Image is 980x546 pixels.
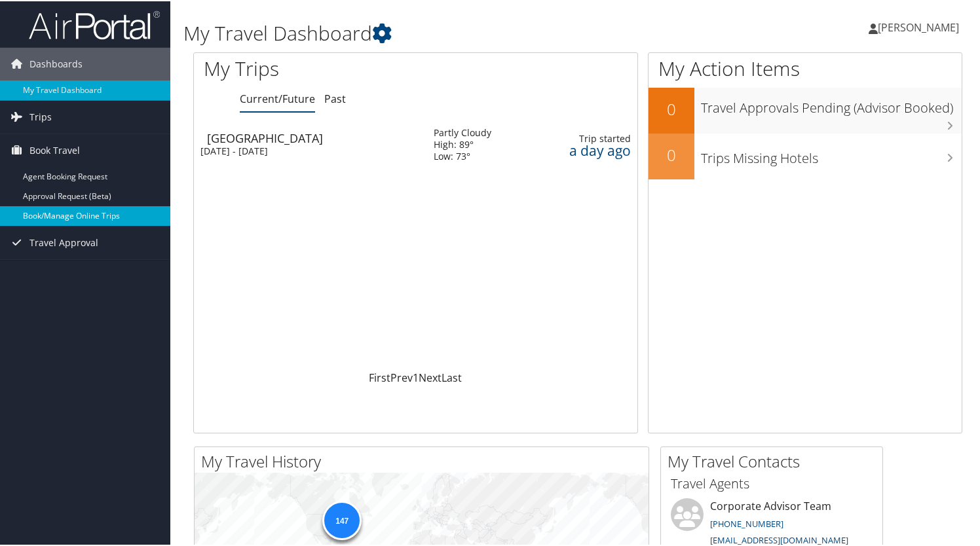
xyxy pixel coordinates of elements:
span: Travel Approval [29,225,98,258]
div: [GEOGRAPHIC_DATA] [207,131,421,143]
a: Last [442,369,462,384]
a: Next [419,369,442,384]
a: Past [324,90,346,105]
a: First [369,369,390,384]
div: Trip started [546,132,631,143]
a: [EMAIL_ADDRESS][DOMAIN_NAME] [710,533,848,545]
div: a day ago [546,143,631,155]
a: Prev [390,369,413,384]
h1: My Action Items [649,54,962,81]
div: Partly Cloudy [434,126,491,137]
h3: Travel Approvals Pending (Advisor Booked) [701,91,962,116]
span: Book Travel [29,133,80,166]
a: [PHONE_NUMBER] [710,517,783,528]
a: 0Trips Missing Hotels [649,132,962,178]
a: [PERSON_NAME] [869,7,972,46]
span: Dashboards [29,46,83,79]
h3: Trips Missing Hotels [701,141,962,166]
a: 0Travel Approvals Pending (Advisor Booked) [649,86,962,132]
h2: 0 [649,143,694,165]
a: Current/Future [240,90,315,105]
span: [PERSON_NAME] [878,19,959,33]
h2: My Travel History [201,449,649,471]
div: 147 [322,499,362,538]
h2: 0 [649,97,694,119]
a: 1 [413,369,419,384]
div: Low: 73° [434,149,491,161]
img: airportal-logo.png [29,9,160,39]
div: High: 89° [434,137,491,149]
h1: My Travel Dashboard [183,18,709,46]
h3: Travel Agents [671,473,873,492]
span: Trips [29,100,52,132]
div: [DATE] - [DATE] [200,144,414,156]
h1: My Trips [204,54,443,81]
h2: My Travel Contacts [668,449,882,471]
